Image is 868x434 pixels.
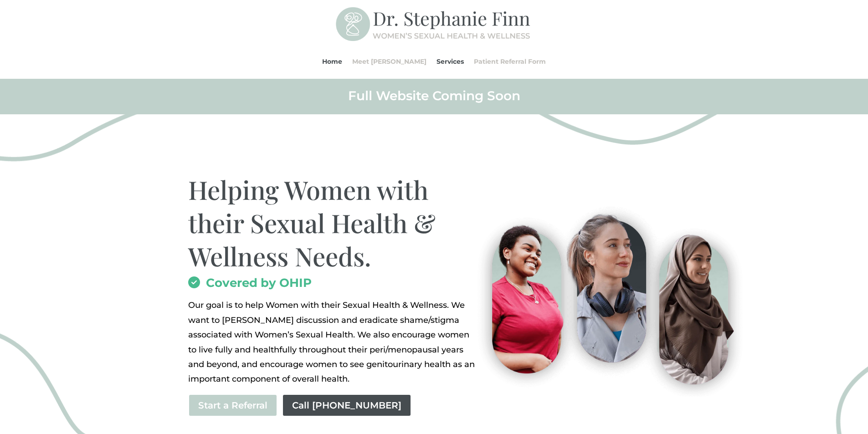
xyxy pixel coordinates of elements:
[188,298,478,386] p: Our goal is to help Women with their Sexual Health & Wellness. We want to [PERSON_NAME] discussio...
[322,44,342,79] a: Home
[188,298,478,386] div: Page 1
[467,201,749,397] img: Visit-Pleasure-MD-Ontario-Women-Sexual-Health-and-Wellness
[188,87,680,108] h2: Full Website Coming Soon
[474,44,546,79] a: Patient Referral Form
[352,44,426,79] a: Meet [PERSON_NAME]
[437,44,464,79] a: Services
[188,394,277,417] a: Start a Referral
[282,394,411,417] a: Call [PHONE_NUMBER]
